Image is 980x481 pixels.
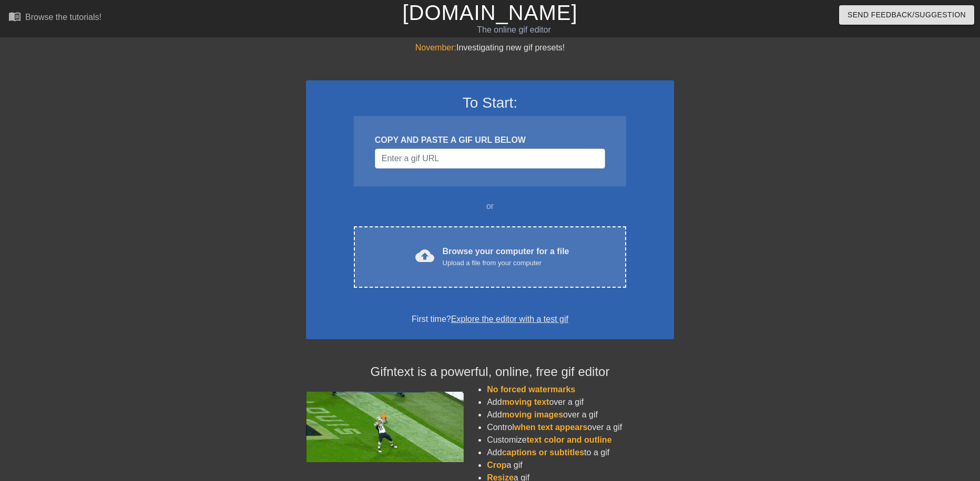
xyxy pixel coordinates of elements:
[848,8,966,22] span: Send Feedback/Suggestion
[332,24,696,36] div: The online gif editor
[451,315,568,323] a: Explore the editor with a test gif
[375,134,605,147] div: COPY AND PASTE A GIF URL BELOW
[443,245,569,268] div: Browse your computer for a file
[514,423,588,432] span: when text appears
[502,410,563,419] span: moving images
[487,421,674,434] li: Control over a gif
[487,385,575,394] span: No forced watermarks
[320,94,660,112] h3: To Start:
[415,246,434,265] span: cloud_upload
[487,459,674,472] li: a gif
[333,200,647,213] div: or
[839,5,974,25] button: Send Feedback/Suggestion
[402,1,577,24] a: [DOMAIN_NAME]
[487,409,674,421] li: Add over a gif
[415,43,456,52] span: November:
[443,258,569,268] div: Upload a file from your computer
[375,149,605,169] input: Username
[8,10,101,26] a: Browse the tutorials!
[306,392,464,462] img: football_small.gif
[487,461,506,469] span: Crop
[502,398,549,406] span: moving text
[306,364,674,380] h4: Gifntext is a powerful, online, free gif editor
[320,313,660,326] div: First time?
[502,448,584,457] span: captions or subtitles
[25,13,101,22] div: Browse the tutorials!
[487,446,674,459] li: Add to a gif
[487,396,674,409] li: Add over a gif
[487,434,674,446] li: Customize
[306,41,674,54] div: Investigating new gif presets!
[527,435,612,444] span: text color and outline
[8,10,21,23] span: menu_book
